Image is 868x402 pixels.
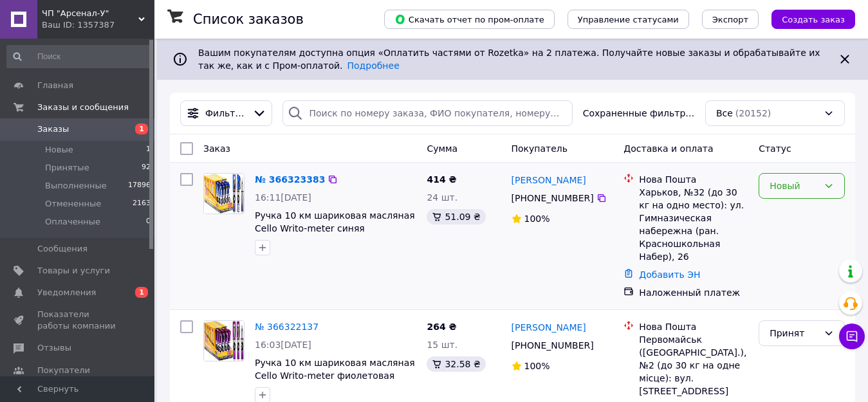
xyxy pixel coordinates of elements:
[37,102,129,113] span: Заказы и сообщения
[427,174,456,185] span: 414 ₴
[759,14,855,24] a: Создать заказ
[203,143,230,154] span: Заказ
[702,10,759,29] button: Экспорт
[568,10,689,29] button: Управление статусами
[193,12,304,27] h1: Список заказов
[759,143,791,154] span: Статус
[347,60,400,71] a: Подробнее
[716,107,733,120] span: Все
[146,144,151,156] span: 1
[255,174,325,185] a: № 366323383
[712,15,748,24] span: Экспорт
[427,143,457,154] span: Сумма
[578,15,679,24] span: Управление статусами
[639,286,748,299] div: Наложенный платеж
[639,270,700,280] a: Добавить ЭН
[282,100,572,126] input: Поиск по номеру заказа, ФИО покупателя, номеру телефона, Email, номеру накладной
[512,174,586,187] a: [PERSON_NAME]
[427,322,456,332] span: 264 ₴
[128,180,151,192] span: 17896
[770,326,818,340] div: Принят
[427,356,485,372] div: 32.58 ₴
[37,265,110,277] span: Товары и услуги
[37,287,96,298] span: Уведомления
[735,108,771,118] span: (20152)
[37,123,69,135] span: Заказы
[839,324,865,349] button: Чат с покупателем
[37,309,119,332] span: Показатели работы компании
[427,192,457,203] span: 24 шт.
[639,186,748,263] div: Харьков, №32 (до 30 кг на одно место): ул. Гимназическая набережна (ран. Красношкольная Набер), 26
[45,162,89,174] span: Принятые
[583,107,695,120] span: Сохраненные фильтры:
[203,173,245,214] a: Фото товару
[37,80,73,91] span: Главная
[146,216,151,228] span: 0
[135,287,148,298] span: 1
[255,340,311,350] span: 16:03[DATE]
[524,214,550,224] span: 100%
[782,15,845,24] span: Создать заказ
[770,179,818,193] div: Новый
[37,342,71,354] span: Отзывы
[623,143,713,154] span: Доставка и оплата
[45,180,107,192] span: Выполненные
[384,10,555,29] button: Скачать отчет по пром-оплате
[255,192,311,203] span: 16:11[DATE]
[203,320,245,361] a: Фото товару
[6,45,152,68] input: Поиск
[771,10,855,29] button: Создать заказ
[42,8,138,19] span: ЧП "Арсенал-У"
[45,216,100,228] span: Оплаченные
[255,210,415,233] a: Ручка 10 км шариковая масляная Cello Writo-meter синяя
[133,198,151,210] span: 2163
[524,361,550,371] span: 100%
[204,321,244,361] img: Фото товару
[204,174,244,214] img: Фото товару
[135,123,148,134] span: 1
[512,143,568,154] span: Покупатель
[198,48,820,71] span: Вашим покупателям доступна опция «Оплатить частями от Rozetka» на 2 платежа. Получайте новые зака...
[45,198,101,210] span: Отмененные
[42,19,154,31] div: Ваш ID: 1357387
[37,365,90,376] span: Покупатели
[639,173,748,186] div: Нова Пошта
[639,320,748,333] div: Нова Пошта
[142,162,151,174] span: 92
[394,14,544,25] span: Скачать отчет по пром-оплате
[45,144,73,156] span: Новые
[427,209,485,224] div: 51.09 ₴
[255,322,319,332] a: № 366322137
[205,107,247,120] span: Фильтры
[427,340,457,350] span: 15 шт.
[512,321,586,334] a: [PERSON_NAME]
[512,193,594,203] span: [PHONE_NUMBER]
[639,333,748,397] div: Первомайськ ([GEOGRAPHIC_DATA].), №2 (до 30 кг на одне місце): вул. [STREET_ADDRESS]
[512,340,594,351] span: [PHONE_NUMBER]
[37,243,88,255] span: Сообщения
[255,358,415,381] a: Ручка 10 км шариковая масляная Cello Writo-meter фиолетовая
